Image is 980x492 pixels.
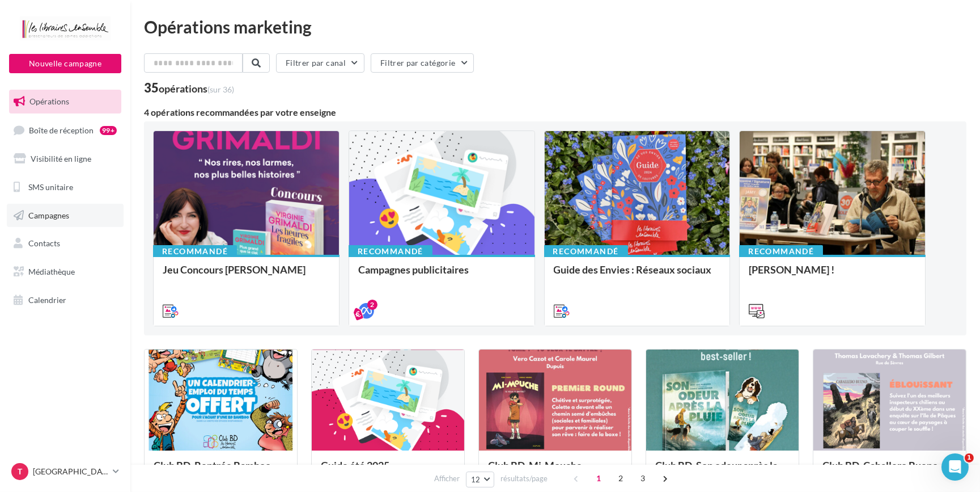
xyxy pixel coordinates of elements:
div: Recommandé [739,245,823,258]
span: 3 [634,469,652,487]
div: Recommandé [544,245,628,258]
span: Guide été 2025 [321,459,389,472]
span: résultats/page [500,473,548,484]
div: Recommandé [153,245,237,258]
span: Guide des Envies : Réseaux sociaux [554,263,712,276]
span: [PERSON_NAME] ! [749,263,834,276]
a: Opérations [7,90,124,113]
div: 99+ [100,126,117,135]
span: Jeu Concours [PERSON_NAME] [163,263,306,276]
a: Contacts [7,232,124,255]
span: (sur 36) [207,85,234,94]
span: 12 [471,475,481,484]
span: 1 [589,469,608,487]
button: Filtrer par catégorie [371,53,474,73]
span: T [18,466,22,477]
span: Opérations [29,96,69,106]
span: SMS unitaire [28,182,73,192]
button: Filtrer par canal [276,53,364,73]
a: T [GEOGRAPHIC_DATA] [9,461,121,482]
span: Campagnes [28,210,69,220]
a: Médiathèque [7,260,124,284]
span: Contacts [28,238,60,248]
p: [GEOGRAPHIC_DATA] [33,466,108,477]
span: Boîte de réception [29,125,94,134]
span: 1 [965,453,974,462]
span: Médiathèque [28,267,75,276]
span: Afficher [434,473,460,484]
a: Visibilité en ligne [7,147,124,171]
a: Boîte de réception99+ [7,118,124,142]
div: Recommandé [349,245,432,258]
a: Calendrier [7,288,124,312]
div: opérations [159,83,234,94]
span: 2 [612,469,630,487]
div: 2 [367,300,377,310]
button: Nouvelle campagne [9,54,121,73]
span: Visibilité en ligne [31,154,91,163]
div: Opérations marketing [144,18,966,35]
a: SMS unitaire [7,175,124,199]
div: 35 [144,82,234,94]
span: Campagnes publicitaires [358,263,469,276]
span: Calendrier [28,295,66,305]
button: 12 [466,472,495,487]
div: 4 opérations recommandées par votre enseigne [144,108,966,117]
iframe: Intercom live chat [941,453,969,481]
a: Campagnes [7,204,124,228]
